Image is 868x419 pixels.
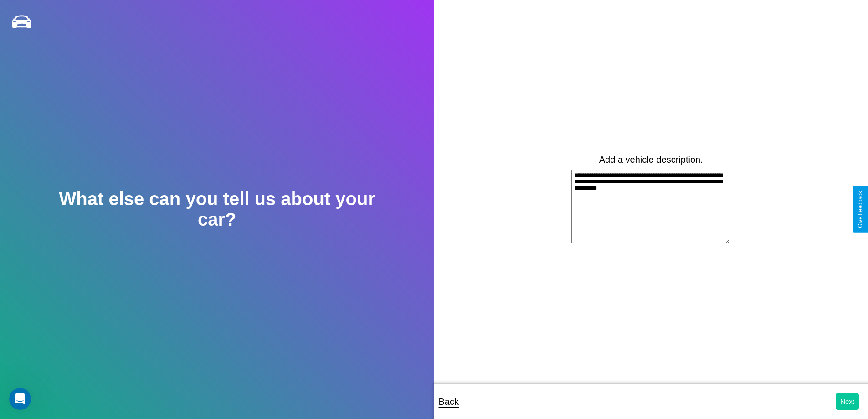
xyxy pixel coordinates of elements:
div: Give Feedback [857,191,863,228]
iframe: Intercom live chat [9,388,31,410]
button: Next [836,393,859,410]
h2: What else can you tell us about your car? [43,189,390,230]
p: Back [439,393,459,410]
label: Add a vehicle description. [599,155,703,165]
